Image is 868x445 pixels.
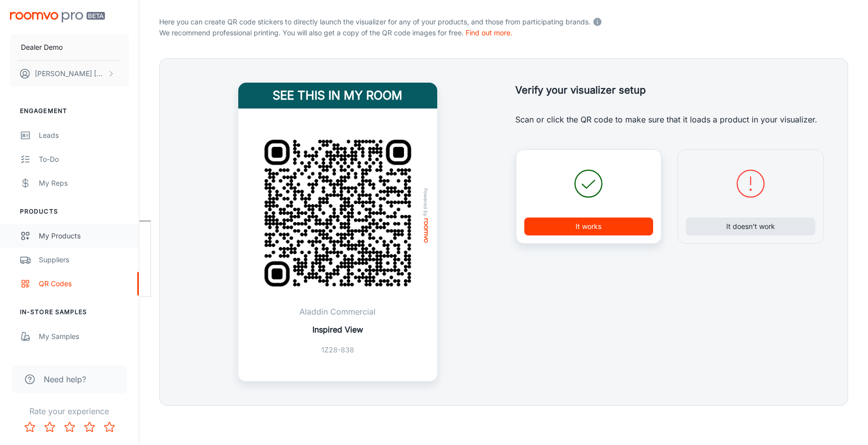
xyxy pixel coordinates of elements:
[40,417,60,437] button: Rate 2 star
[39,331,129,342] div: My Samples
[421,188,431,217] span: Powered by
[20,417,40,437] button: Rate 1 star
[10,34,129,60] button: Dealer Demo
[80,417,99,437] button: Rate 4 star
[39,278,129,289] div: QR Codes
[21,42,63,53] p: Dealer Demo
[10,12,105,22] img: Roomvo PRO Beta
[39,154,129,165] div: To-do
[250,125,425,301] img: QR Code Example
[524,218,654,235] button: It works
[8,405,131,417] p: Rate your experience
[60,417,80,437] button: Rate 3 star
[35,68,105,79] p: [PERSON_NAME] [PERSON_NAME]
[516,83,824,98] h5: Verify your visualizer setup
[424,219,428,243] img: roomvo
[39,254,129,265] div: Suppliers
[238,83,437,109] h4: See this in my room
[686,218,815,235] button: It doesn’t work
[466,28,512,37] a: Find out more.
[39,230,129,241] div: My Products
[159,27,848,38] p: We recommend professional printing. You will also get a copy of the QR code images for free.
[312,324,363,335] p: Inspired View
[299,344,376,355] p: 1Z28-838
[44,373,86,385] span: Need help?
[39,178,129,189] div: My Reps
[159,14,848,27] p: Here you can create QR code stickers to directly launch the visualizer for any of your products, ...
[39,130,129,141] div: Leads
[10,61,129,87] button: [PERSON_NAME] [PERSON_NAME]
[516,113,824,125] p: Scan or click the QR code to make sure that it loads a product in your visualizer.
[99,417,119,437] button: Rate 5 star
[238,83,437,381] a: See this in my roomQR Code ExamplePowered byroomvoAladdin CommercialInspired View1Z28-838
[299,306,376,318] p: Aladdin Commercial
